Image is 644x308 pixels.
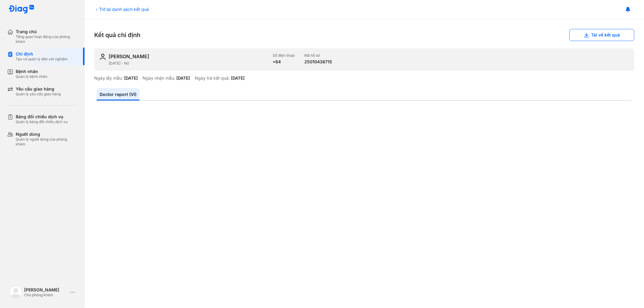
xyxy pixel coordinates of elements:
div: Ngày trả kết quả: [195,75,230,81]
div: Quản lý người dùng của phòng khám [16,137,77,147]
div: [DATE] - Nữ [109,61,268,66]
img: logo [10,286,22,298]
div: Số điện thoại [273,53,295,58]
div: [DATE] [176,75,190,81]
img: user-icon [99,53,106,60]
div: Bệnh nhân [16,69,47,74]
button: Tải về kết quả [569,29,634,41]
div: [PERSON_NAME] [24,287,68,293]
div: Bảng đối chiếu dịch vụ [16,114,68,119]
div: [DATE] [124,75,138,81]
div: 25010438715 [304,59,332,65]
div: Mã hồ sơ [304,53,332,58]
div: Ngày lấy mẫu: [94,75,123,81]
div: Quản lý yêu cầu giao hàng [16,92,61,97]
div: Ngày nhận mẫu: [143,75,175,81]
div: Trở lại danh sách kết quả [94,6,149,12]
a: Doctor report (VI) [97,88,139,100]
div: Tổng quan hoạt động của phòng khám [16,34,77,44]
div: +84 [273,59,295,65]
img: logo [8,5,34,14]
div: Chỉ định [16,51,68,57]
div: Tạo và quản lý đơn xét nghiệm [16,57,68,62]
div: Kết quả chỉ định [94,29,634,41]
div: Quản lý bệnh nhân [16,74,47,79]
div: Chủ phòng khám [24,293,68,297]
div: [DATE] [231,75,245,81]
div: Quản lý bảng đối chiếu dịch vụ [16,119,68,124]
div: Yêu cầu giao hàng [16,86,61,92]
div: [PERSON_NAME] [109,53,149,60]
div: Trang chủ [16,29,77,34]
div: Người dùng [16,132,77,137]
